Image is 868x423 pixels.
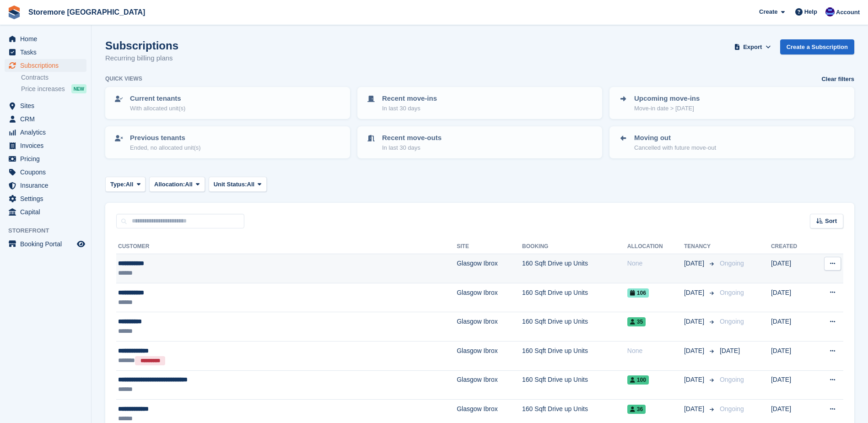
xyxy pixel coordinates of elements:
[20,99,75,112] span: Sites
[116,239,457,254] th: Customer
[20,152,75,165] span: Pricing
[106,88,349,118] a: Current tenants With allocated unit(s)
[209,177,267,192] button: Unit Status: All
[185,180,193,189] span: All
[358,127,601,157] a: Recent move-outs In last 30 days
[20,192,75,205] span: Settings
[627,259,684,268] div: None
[5,46,86,59] a: menu
[20,166,75,179] span: Coupons
[8,226,91,235] span: Storefront
[684,346,706,356] span: [DATE]
[771,283,813,312] td: [DATE]
[522,370,627,400] td: 160 Sqft Drive up Units
[7,5,21,19] img: stora-icon-8386f47178a22dfd0bd8f6a31ec36ba5ce8667c1dd55bd0f319d3a0aa187defe.svg
[804,7,817,16] span: Help
[20,139,75,152] span: Invoices
[522,254,627,283] td: 160 Sqft Drive up Units
[627,239,684,254] th: Allocation
[627,317,646,326] span: 35
[634,133,716,143] p: Moving out
[154,180,185,189] span: Allocation:
[126,180,134,189] span: All
[358,88,601,118] a: Recent move-ins In last 30 days
[105,53,178,64] p: Recurring billing plans
[105,177,146,192] button: Type: All
[20,238,75,250] span: Booking Portal
[733,39,773,54] button: Export
[634,143,716,152] p: Cancelled with future move-out
[382,143,442,152] p: In last 30 days
[106,127,349,157] a: Previous tenants Ended, no allocated unit(s)
[21,85,65,93] span: Price increases
[130,93,185,104] p: Current tenants
[743,43,762,52] span: Export
[457,239,522,254] th: Site
[130,104,185,113] p: With allocated unit(s)
[720,318,744,325] span: Ongoing
[720,376,744,383] span: Ongoing
[457,254,522,283] td: Glasgow Ibrox
[21,73,86,82] a: Contracts
[684,288,706,298] span: [DATE]
[382,133,442,143] p: Recent move-outs
[20,59,75,72] span: Subscriptions
[720,260,744,267] span: Ongoing
[20,206,75,218] span: Capital
[71,84,86,93] div: NEW
[720,289,744,296] span: Ongoing
[771,370,813,400] td: [DATE]
[75,239,86,249] a: Preview store
[627,346,684,356] div: None
[771,341,813,370] td: [DATE]
[522,341,627,370] td: 160 Sqft Drive up Units
[5,179,86,192] a: menu
[684,404,706,414] span: [DATE]
[5,139,86,152] a: menu
[5,126,86,139] a: menu
[20,113,75,125] span: CRM
[130,143,201,152] p: Ended, no allocated unit(s)
[5,99,86,112] a: menu
[771,239,813,254] th: Created
[684,375,706,385] span: [DATE]
[684,259,706,268] span: [DATE]
[771,312,813,342] td: [DATE]
[25,5,149,20] a: Storemore [GEOGRAPHIC_DATA]
[149,177,205,192] button: Allocation: All
[5,59,86,72] a: menu
[836,8,860,17] span: Account
[5,206,86,218] a: menu
[214,180,247,189] span: Unit Status:
[610,88,853,118] a: Upcoming move-ins Move-in date > [DATE]
[720,347,740,354] span: [DATE]
[627,405,646,414] span: 36
[627,375,649,385] span: 100
[720,405,744,412] span: Ongoing
[20,126,75,139] span: Analytics
[522,239,627,254] th: Booking
[610,127,853,157] a: Moving out Cancelled with future move-out
[825,217,837,226] span: Sort
[771,254,813,283] td: [DATE]
[21,84,86,94] a: Price increases NEW
[684,239,716,254] th: Tenancy
[5,166,86,179] a: menu
[759,7,777,16] span: Create
[5,33,86,45] a: menu
[5,238,86,250] a: menu
[457,312,522,342] td: Glasgow Ibrox
[457,370,522,400] td: Glasgow Ibrox
[457,341,522,370] td: Glasgow Ibrox
[105,75,142,83] h6: Quick views
[522,312,627,342] td: 160 Sqft Drive up Units
[684,317,706,326] span: [DATE]
[105,39,178,52] h1: Subscriptions
[5,192,86,205] a: menu
[522,283,627,312] td: 160 Sqft Drive up Units
[5,152,86,165] a: menu
[382,104,437,113] p: In last 30 days
[20,46,75,59] span: Tasks
[20,33,75,45] span: Home
[634,104,700,113] p: Move-in date > [DATE]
